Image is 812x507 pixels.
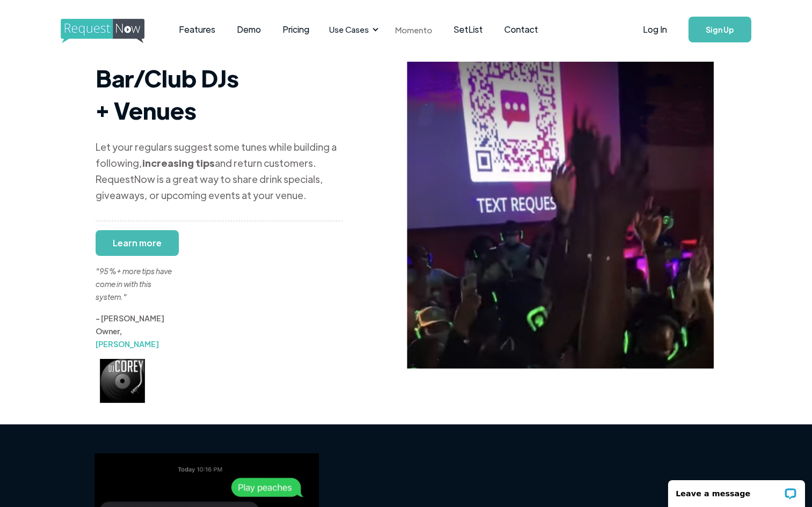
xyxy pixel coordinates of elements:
a: Learn more [96,230,179,256]
a: Sign Up [688,17,751,42]
a: Pricing [272,13,320,46]
a: Log In [632,11,678,48]
a: home [61,19,141,40]
div: "95%+ more tips have come in with this system." [96,239,176,303]
a: Contact [494,13,549,46]
div: Use Cases [329,24,369,35]
img: requestnow logo [61,19,164,43]
a: Momento [385,14,443,46]
a: [PERSON_NAME] [96,339,159,349]
a: Demo [226,13,272,46]
div: - [PERSON_NAME] Owner, [96,312,176,350]
strong: increasing tips [142,157,215,169]
a: Features [168,13,226,46]
div: Use Cases [323,13,382,46]
iframe: LiveChat chat widget [661,473,812,507]
a: SetList [443,13,494,46]
strong: Bar/Club DJs + Venues [96,63,239,125]
div: Let your regulars suggest some tunes while building a following, and return customers. RequestNow... [96,139,343,203]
